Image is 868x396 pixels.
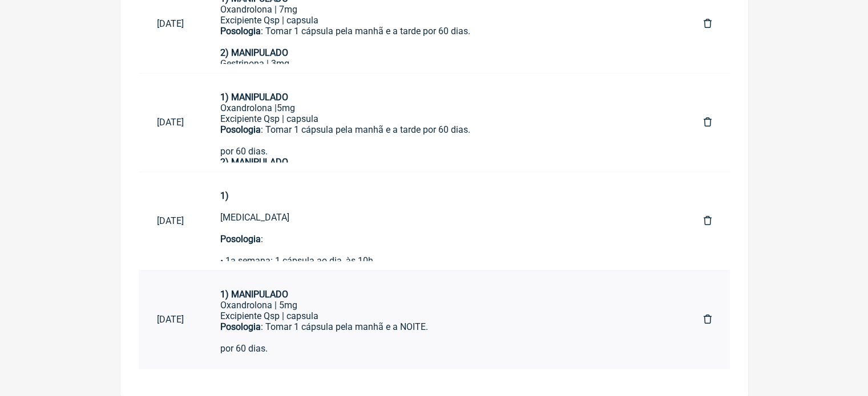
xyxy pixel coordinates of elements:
[220,113,667,124] div: Excipiente Qsp | capsula
[220,234,667,311] div: : • 1a semana: 1 cápsula ao dia, às 10h • 2a semana: 1 cápsula 2 x ao dia, às 10h e às 17h • 3a s...
[202,280,685,360] a: 1) MANIPULADOOxandrolona | 5mgExcipiente Qsp | capsulaPosologia: Tomar 1 cápsula pela manhã e a N...
[220,92,288,103] strong: 1) MANIPULADO
[220,190,229,201] strong: 1)
[220,47,288,58] strong: 2) MANIPULADO
[220,4,667,15] div: Oxandrolona | 7mg
[139,305,202,334] a: [DATE]
[139,206,202,235] a: [DATE]
[220,26,261,36] strong: Posologia
[139,9,202,38] a: [DATE]
[220,212,667,234] div: [MEDICAL_DATA]
[139,108,202,137] a: [DATE]
[220,321,261,332] strong: Posologia
[202,83,685,162] a: 1) MANIPULADOOxandrolona |5mgExcipiente Qsp | capsulaPosologia: Tomar 1 cápsula pela manhã e a ta...
[220,321,667,365] div: : Tomar 1 cápsula pela manhã e a NOITE. por 60 dias.
[220,311,667,321] div: Excipiente Qsp | capsula
[220,289,288,300] strong: 1) MANIPULADO
[220,15,667,26] div: Excipiente Qsp | capsula
[202,181,685,261] a: 1)[MEDICAL_DATA]Posologia:• 1a semana: 1 cápsula ao dia, às 10h• 2a semana: 1 cápsula 2 x ao dia,...
[220,146,667,168] div: por 60 dias.
[220,124,667,146] div: : Tomar 1 cápsula pela manhã e a tarde por 60 dias.
[220,124,261,135] strong: Posologia
[220,103,667,113] div: Oxandrolona |5mg
[220,234,261,244] strong: Posologia
[220,157,288,168] strong: 2) MANIPULADO
[220,300,667,311] div: Oxandrolona | 5mg
[220,26,667,47] div: : Tomar 1 cápsula pela manhã e a tarde por 60 dias.
[220,58,667,69] div: Gestrinona | 3mg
